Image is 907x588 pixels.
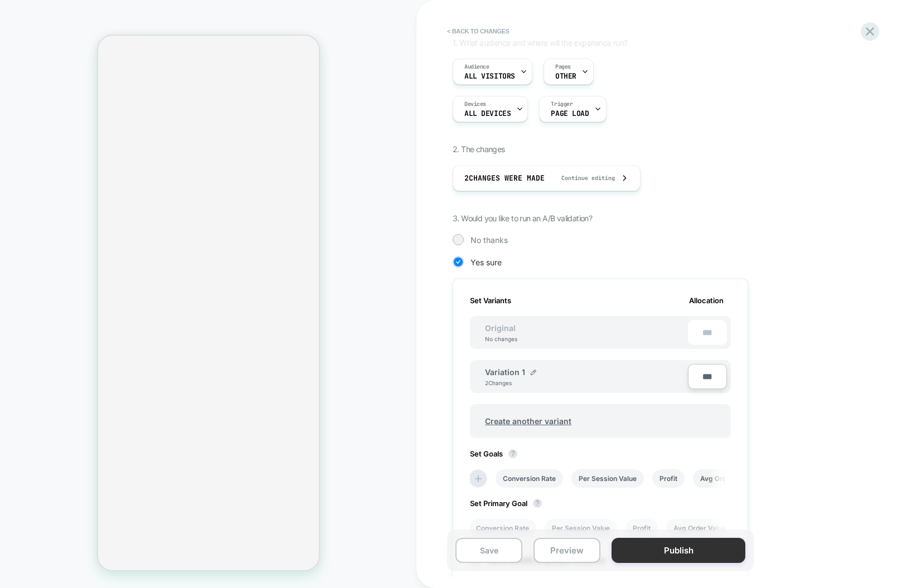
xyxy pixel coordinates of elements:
li: Conversion Rate [496,469,563,488]
button: Preview [533,538,600,563]
span: Set Primary Goal [470,499,547,508]
span: OTHER [555,72,576,80]
button: < Back to changes [442,22,515,40]
span: 2. The changes [453,144,505,154]
li: Per Session Value [545,519,617,537]
span: Set Variants [470,296,511,305]
span: Allocation [689,296,724,305]
li: Avg Order Value [693,469,760,488]
button: ? [508,449,517,458]
span: Audience [464,63,489,71]
div: 2 Changes [485,380,518,386]
li: Per Session Value [571,469,644,488]
span: All Visitors [464,72,515,80]
li: Profit [652,469,685,488]
li: Avg Order Value [666,519,733,537]
button: Save [455,538,522,563]
span: Continue editing [550,174,615,182]
img: edit [531,370,536,375]
span: 3. Would you like to run an A/B validation? [453,213,592,223]
span: Pages [555,63,571,71]
span: No thanks [471,235,508,245]
button: Publish [612,538,745,563]
li: Conversion Rate [469,519,536,537]
button: ? [533,499,542,508]
span: Page Load [551,110,589,118]
span: ALL DEVICES [464,110,511,118]
span: Set Goals [470,449,523,458]
span: Yes sure [471,257,502,267]
span: Variation 1 [485,367,525,377]
li: Profit [625,519,658,537]
div: No changes [474,336,528,342]
span: 2 Changes were made [464,173,545,183]
span: Create another variant [474,408,583,434]
span: Devices [464,100,486,108]
span: 1. What audience and where will the experience run? [453,38,627,47]
span: Trigger [551,100,573,108]
span: Original [474,323,527,333]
